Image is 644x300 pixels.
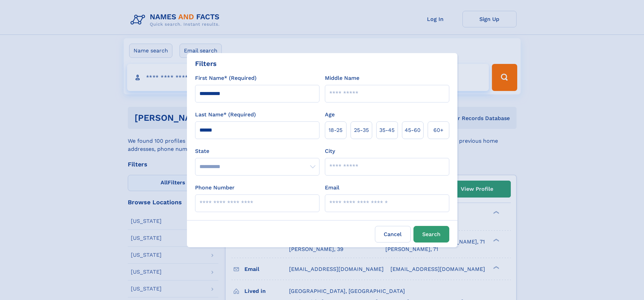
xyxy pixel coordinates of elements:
label: Last Name* (Required) [195,111,256,119]
label: First Name* (Required) [195,74,257,82]
label: Email [325,184,339,192]
label: Age [325,111,335,119]
label: Phone Number [195,184,235,192]
label: Cancel [375,226,411,243]
label: State [195,147,319,155]
label: Middle Name [325,74,359,82]
button: Search [413,226,449,243]
div: Filters [195,59,217,69]
span: 25‑35 [354,126,369,134]
span: 18‑25 [329,126,342,134]
label: City [325,147,335,155]
span: 35‑45 [379,126,395,134]
span: 60+ [433,126,444,134]
span: 45‑60 [405,126,421,134]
